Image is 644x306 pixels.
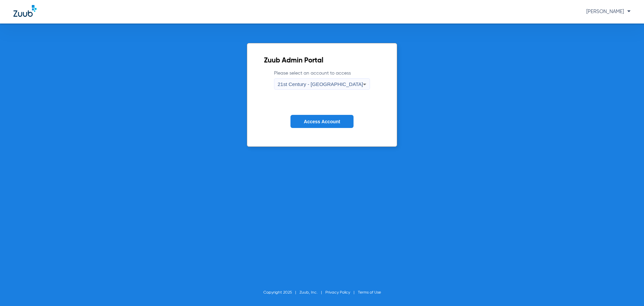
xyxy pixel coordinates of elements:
label: Please select an account to access [274,70,370,90]
li: Zuub, Inc. [300,289,325,296]
li: Copyright 2025 [263,289,300,296]
img: Zuub Logo [13,5,37,17]
a: Terms of Use [358,291,381,295]
span: [PERSON_NAME] [586,9,631,14]
span: Access Account [304,119,340,124]
button: Access Account [290,115,354,128]
a: Privacy Policy [325,291,350,295]
h2: Zuub Admin Portal [264,57,380,64]
span: 21st Century - [GEOGRAPHIC_DATA] [278,81,363,87]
